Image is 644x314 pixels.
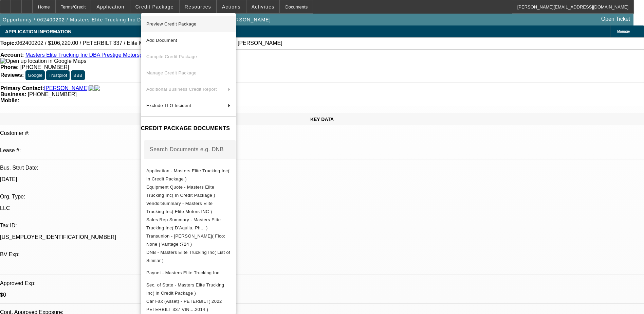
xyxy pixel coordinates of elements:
[141,199,236,216] button: VendorSummary - Masters Elite Trucking Inc( Elite Motors INC )
[141,281,236,297] button: Sec. of State - Masters Elite Trucking Inc( In Credit Package )
[146,299,222,312] span: Car Fax (Asset) - PETERBILT( 2022 PETERBILT 337 VIN....2014 )
[146,282,224,296] span: Sec. of State - Masters Elite Trucking Inc( In Credit Package )
[141,232,236,248] button: Transunion - Nelson, Justin( Fico: None | Vantage :724 )
[146,21,197,27] span: Preview Credit Package
[150,146,224,152] mat-label: Search Documents e.g. DNB
[141,265,236,281] button: Paynet - Masters Elite Trucking Inc
[146,270,219,275] span: Paynet - Masters Elite Trucking Inc
[141,183,236,199] button: Equipment Quote - Masters Elite Trucking Inc( In Credit Package )
[146,168,229,181] span: Application - Masters Elite Trucking Inc( In Credit Package )
[146,185,215,198] span: Equipment Quote - Masters Elite Trucking Inc( In Credit Package )
[146,38,177,43] span: Add Document
[146,250,230,263] span: DNB - Masters Elite Trucking Inc( List of Similar )
[141,297,236,314] button: Car Fax (Asset) - PETERBILT( 2022 PETERBILT 337 VIN....2014 )
[146,201,213,214] span: VendorSummary - Masters Elite Trucking Inc( Elite Motors INC )
[141,167,236,183] button: Application - Masters Elite Trucking Inc( In Credit Package )
[141,124,236,133] h4: CREDIT PACKAGE DOCUMENTS
[141,248,236,265] button: DNB - Masters Elite Trucking Inc( List of Similar )
[141,216,236,232] button: Sales Rep Summary - Masters Elite Trucking Inc( D'Aquila, Ph... )
[146,217,221,230] span: Sales Rep Summary - Masters Elite Trucking Inc( D'Aquila, Ph... )
[146,103,191,108] span: Exclude TLO Incident
[146,233,225,247] span: Transunion - [PERSON_NAME]( Fico: None | Vantage :724 )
